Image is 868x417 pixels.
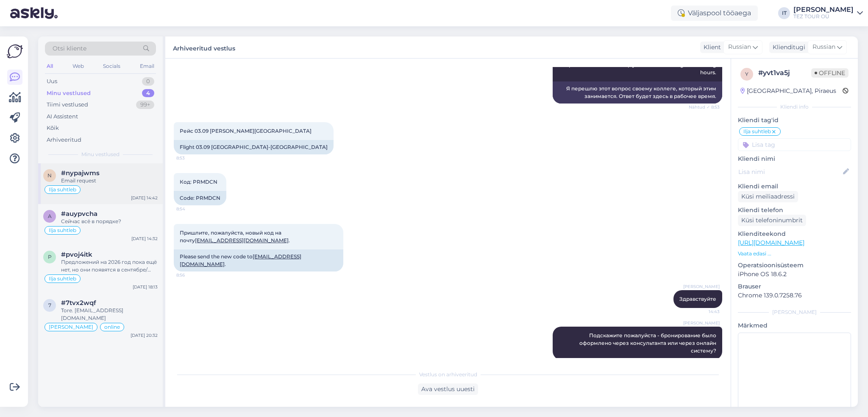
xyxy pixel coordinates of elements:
span: Ilja suhtleb [743,129,771,134]
span: Russian [728,42,751,52]
a: [PERSON_NAME]TEZ TOUR OÜ [793,6,863,20]
div: All [45,61,55,72]
span: [PERSON_NAME] [683,283,720,290]
div: 0 [142,77,154,86]
div: [DATE] 14:32 [131,235,158,242]
span: Offline [811,68,849,78]
div: Kliendi info [738,103,851,111]
p: Kliendi nimi [738,154,851,163]
div: Tiimi vestlused [47,101,88,109]
div: Klienditugi [769,43,805,52]
span: Otsi kliente [53,44,86,53]
div: TEZ TOUR OÜ [793,13,854,20]
p: Kliendi telefon [738,206,851,215]
span: 8:54 [176,206,208,212]
span: y [745,71,748,77]
div: Email request [61,177,158,185]
span: Russian [812,42,835,52]
div: [PERSON_NAME] [793,6,854,13]
div: Küsi meiliaadressi [738,191,798,202]
span: a [48,213,52,219]
div: Web [71,61,86,72]
input: Lisa nimi [738,167,841,176]
span: Пришлите, пожалуйста, новый код на почту . [180,229,290,243]
div: [PERSON_NAME] [738,308,851,316]
span: Ilja suhtleb [49,187,76,192]
span: #7tvx2wqf [61,299,96,307]
div: Ava vestlus uuesti [418,383,478,395]
div: [DATE] 18:13 [133,284,158,290]
p: Operatsioonisüsteem [738,261,851,270]
div: Uus [47,77,57,86]
div: Arhiveeritud [47,136,81,144]
span: 14:43 [688,308,720,315]
span: Ilja suhtleb [49,276,76,281]
a: [EMAIL_ADDRESS][DOMAIN_NAME] [195,237,289,243]
div: Please send the new code to . [174,249,343,271]
span: 8:56 [176,272,208,278]
span: #pvoj4itk [61,251,92,258]
p: Kliendi email [738,182,851,191]
p: Vaata edasi ... [738,250,851,257]
span: p [48,254,52,260]
p: Kliendi tag'id [738,116,851,125]
div: Küsi telefoninumbrit [738,215,806,226]
div: IT [778,7,790,19]
span: [PERSON_NAME] [49,325,93,330]
span: Подскажите пожалуйста - бронирование было оформлено через консультанта или через онлайн систему? [579,332,718,354]
p: Klienditeekond [738,229,851,238]
div: Code: PRMDCN [174,191,226,205]
div: Minu vestlused [47,89,91,98]
span: online [104,325,120,330]
a: [URL][DOMAIN_NAME] [738,239,804,246]
span: Ilja suhtleb [49,228,76,233]
p: Brauser [738,282,851,291]
div: Flight 03.09 [GEOGRAPHIC_DATA]-[GEOGRAPHIC_DATA] [174,140,334,154]
div: Klient [700,43,721,52]
div: Email [138,61,156,72]
span: Здравствуйте [679,296,716,302]
span: 8:53 [176,155,208,161]
span: #auypvcha [61,210,97,218]
p: Chrome 139.0.7258.76 [738,291,851,300]
span: Код: PRMDCN [180,179,217,185]
p: iPhone OS 18.6.2 [738,270,851,279]
div: 99+ [136,101,154,109]
div: Сейчас всё в порядке? [61,218,158,225]
div: Tore. [EMAIL_ADDRESS][DOMAIN_NAME] [61,307,158,322]
div: # yvt1va5j [758,68,811,78]
span: n [47,172,52,179]
div: Предложений на 2026 год пока ещё нет, но они появятся в сентябре/октябре. [61,258,158,274]
img: Askly Logo [7,43,23,59]
span: 7 [48,302,51,308]
span: Рейс 03.09 [PERSON_NAME][GEOGRAPHIC_DATA] [180,128,312,134]
span: #nypajwms [61,169,100,177]
div: AI Assistent [47,112,78,121]
span: Vestlus on arhiveeritud [419,371,477,378]
div: [DATE] 14:42 [131,195,158,201]
div: Kõik [47,124,59,132]
div: [GEOGRAPHIC_DATA], Piraeus [740,87,836,95]
div: [DATE] 20:32 [131,332,158,339]
div: Я перешлю этот вопрос своему коллеге, который этим занимается. Ответ будет здесь в рабочее время. [553,81,722,104]
p: Märkmed [738,321,851,330]
span: Nähtud ✓ 8:53 [688,104,720,110]
span: [PERSON_NAME] [683,320,720,326]
div: Väljaspool tööaega [671,6,758,21]
label: Arhiveeritud vestlus [173,42,235,53]
div: Socials [101,61,122,72]
div: 4 [142,89,154,98]
input: Lisa tag [738,138,851,151]
span: Minu vestlused [81,151,120,158]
